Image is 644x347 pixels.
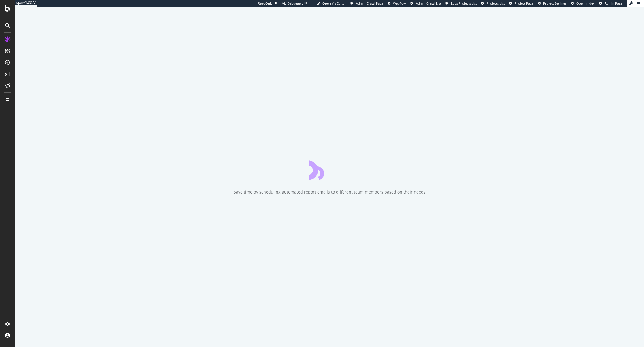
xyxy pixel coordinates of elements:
[576,1,595,5] span: Open in dev
[599,1,622,6] a: Admin Page
[258,1,273,6] div: ReadOnly:
[350,1,383,6] a: Admin Crawl Page
[487,1,505,5] span: Projects List
[317,1,346,6] a: Open Viz Editor
[481,1,505,6] a: Projects List
[322,1,346,5] span: Open Viz Editor
[543,1,566,5] span: Project Settings
[282,1,303,6] div: Viz Debugger:
[309,159,350,180] div: animation
[571,1,595,6] a: Open in dev
[445,1,477,6] a: Logs Projects List
[234,189,426,195] div: Save time by scheduling automated report emails to different team members based on their needs
[393,1,406,5] span: Webflow
[356,1,383,5] span: Admin Crawl Page
[416,1,441,5] span: Admin Crawl List
[451,1,477,5] span: Logs Projects List
[538,1,566,6] a: Project Settings
[509,1,533,6] a: Project Page
[515,1,533,5] span: Project Page
[605,1,622,5] span: Admin Page
[410,1,441,6] a: Admin Crawl List
[388,1,406,6] a: Webflow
